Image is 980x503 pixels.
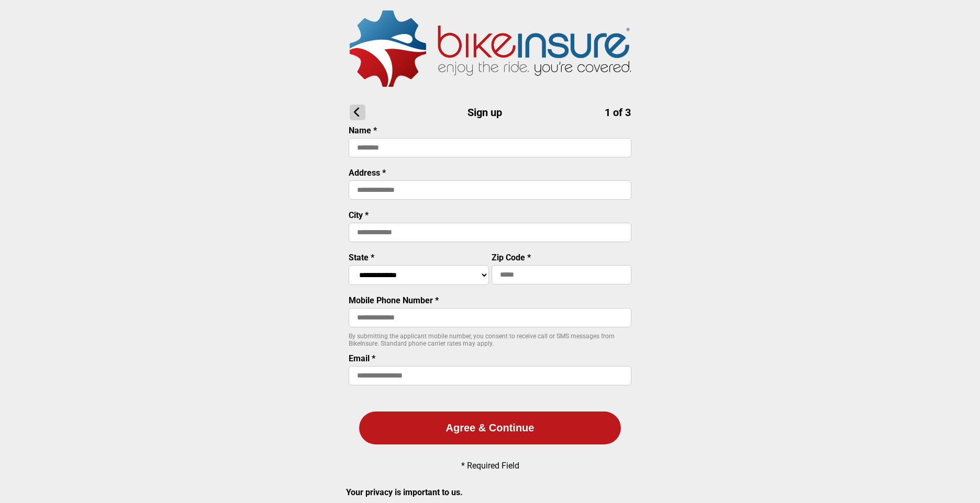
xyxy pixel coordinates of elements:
[349,125,377,135] label: Name *
[359,411,621,444] button: Agree & Continue
[349,210,369,220] label: City *
[349,253,374,262] label: State *
[349,168,386,178] label: Address *
[349,295,439,305] label: Mobile Phone Number *
[605,106,631,119] span: 1 of 3
[346,487,463,497] strong: Your privacy is important to us.
[492,253,531,262] label: Zip Code *
[349,333,631,347] p: By submitting the applicant mobile number, you consent to receive call or SMS messages from BikeI...
[350,105,631,120] h1: Sign up
[461,461,519,471] p: * Required Field
[349,353,375,363] label: Email *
